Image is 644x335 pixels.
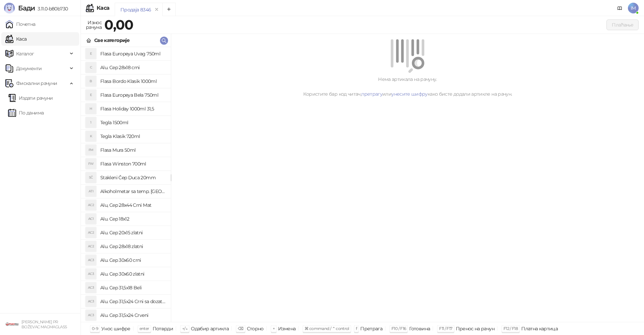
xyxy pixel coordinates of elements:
[100,117,165,128] h4: Tegla 1500ml
[100,131,165,142] h4: Tegla Klasik 720ml
[86,310,96,321] div: AC3
[456,324,494,333] div: Пренос на рачун
[86,200,96,210] div: AC2
[120,6,151,13] div: Продаја 8346
[8,106,44,119] a: По данима
[4,3,15,13] img: Logo
[100,145,165,155] h4: Flasa Mura 50ml
[18,4,35,12] span: Бади
[182,326,187,331] span: ↑/↓
[21,320,67,329] small: [PERSON_NAME] PR BOŽEVAC MAGMAGLASS
[86,103,96,114] div: H
[86,186,96,197] div: ATI
[273,326,275,331] span: +
[191,324,229,333] div: Одабир артикла
[606,19,639,30] button: Плаћање
[104,16,133,33] strong: 0,00
[101,324,130,333] div: Унос шифре
[100,186,165,197] h4: Alkoholmetar sa temp. [GEOGRAPHIC_DATA]
[247,324,264,333] div: Сторно
[5,318,19,331] img: 64x64-companyLogo-1893ffd3-f8d7-40ed-872e-741d608dc9d9.png
[86,76,96,87] div: B
[100,103,165,114] h4: Flasa Holiday 1000ml 31,5
[100,296,165,307] h4: Alu. Cep 31,5x24 Crni sa dozatorom
[100,62,165,73] h4: Alu. Cep 28x18 crni
[162,3,176,16] button: Add tab
[153,324,173,333] div: Потврди
[100,200,165,210] h4: Alu, Cep 28x44 Crni Mat
[86,172,96,183] div: SČ
[86,48,96,59] div: E
[100,213,165,224] h4: Alu. Cep 18x12
[92,326,98,331] span: 0-9
[391,91,428,97] a: унесите шифру
[97,5,109,11] div: Каса
[100,269,165,279] h4: Alu. Cep 30x60 zlatni
[5,32,26,46] a: Каса
[100,282,165,293] h4: Alu. Cep 31,5x18 Beli
[628,3,639,13] span: IM
[81,47,171,322] div: grid
[238,326,243,331] span: ⌫
[100,90,165,100] h4: Flasa Europeya Bela 750ml
[100,76,165,87] h4: Flasa Bordo Klasik 1000ml
[179,76,636,98] div: Нема артикала на рачуну. Користите бар код читач, или како бисте додали артикле на рачун.
[86,90,96,100] div: E
[614,3,625,13] a: Документација
[8,91,53,105] a: Издати рачуни
[35,6,68,12] span: 3.11.0-b80b730
[521,324,558,333] div: Платна картица
[85,18,103,32] div: Износ рачуна
[100,158,165,169] h4: Flasa Winston 700ml
[86,282,96,293] div: AC3
[16,47,34,60] span: Каталог
[94,37,129,44] div: Све категорије
[100,48,165,59] h4: Flasa Europeya Uvag 750ml
[503,326,518,331] span: F12 / F18
[86,62,96,73] div: C
[140,326,149,331] span: enter
[86,241,96,252] div: AC2
[439,326,452,331] span: F11 / F17
[360,324,382,333] div: Претрага
[100,227,165,238] h4: Alu. Cep 20x15 zlatni
[409,324,430,333] div: Готовина
[16,77,57,90] span: Фискални рачуни
[100,241,165,252] h4: Alu. Cep 28x18 zlatni
[361,91,382,97] a: претрагу
[86,213,96,224] div: AC1
[305,326,349,331] span: ⌘ command / ⌃ control
[86,117,96,128] div: 1
[86,227,96,238] div: AC2
[152,7,161,12] button: remove
[391,326,406,331] span: F10 / F16
[16,62,42,75] span: Документи
[86,269,96,279] div: AC3
[100,172,165,183] h4: Stakleni Čep Duca 20mm
[86,158,96,169] div: FW
[100,255,165,266] h4: Alu. Cep 30x60 crni
[5,17,36,31] a: Почетна
[86,296,96,307] div: AC3
[100,310,165,321] h4: Alu. Cep 31,5x24 Crveni
[356,326,357,331] span: f
[86,131,96,142] div: K
[278,324,296,333] div: Измена
[86,145,96,155] div: FM
[86,255,96,266] div: AC3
